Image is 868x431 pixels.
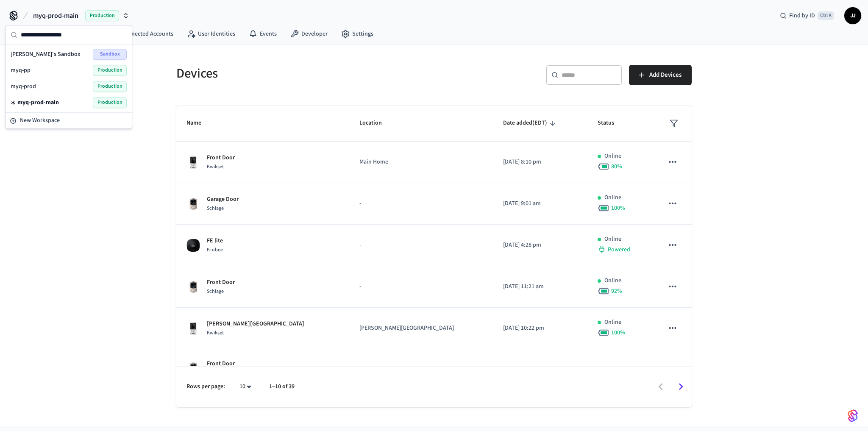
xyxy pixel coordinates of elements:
span: Production [93,65,127,76]
span: Kwikset [207,163,224,170]
p: - [359,241,483,250]
img: Schlage Sense Smart Deadbolt with Camelot Trim, Front [186,280,200,294]
span: Schlage [207,288,224,295]
span: Add Devices [649,70,682,81]
span: 100 % [611,328,625,337]
span: [PERSON_NAME]'s Sandbox [11,50,81,58]
span: Schlage [207,205,224,212]
span: Find by ID [789,11,815,20]
p: Online [604,318,621,327]
span: Date added(EDT) [503,117,558,130]
p: Garage Door [207,195,239,204]
span: 92 % [611,287,622,295]
img: Schlage Sense Smart Deadbolt with Camelot Trim, Front [186,361,200,375]
p: [PERSON_NAME][GEOGRAPHIC_DATA] [207,320,304,328]
span: myq-prod [11,82,36,91]
button: Add Devices [629,65,692,85]
p: Front Door [207,153,235,162]
button: JJ [844,7,861,24]
div: Find by IDCtrl K [773,8,841,23]
p: Offline [604,364,621,373]
p: [DATE] 11:13 pm [503,364,577,373]
p: FE lite [207,236,223,245]
img: Kwikset Halo Touchscreen Wifi Enabled Smart Lock, Polished Chrome, Front [186,156,200,169]
p: 1–10 of 39 [269,382,295,391]
div: Suggestions [6,44,132,112]
p: Online [604,276,621,285]
a: User Identities [180,26,242,42]
p: [DATE] 11:21 am [503,282,577,291]
p: Online [604,152,621,161]
img: ecobee_lite_3 [186,239,200,252]
span: Name [186,117,212,130]
span: 80 % [611,162,622,171]
p: Main Home [359,158,483,167]
span: Kwikset [207,329,224,336]
p: [DATE] 10:22 pm [503,324,577,333]
span: Sandbox [93,49,127,60]
span: Production [93,81,127,92]
span: Ecobee [207,246,223,253]
p: Rows per page: [186,382,225,391]
p: [DATE] 4:28 pm [503,241,577,250]
span: Powered [608,245,630,254]
img: Schlage Sense Smart Deadbolt with Camelot Trim, Front [186,197,200,211]
button: New Workspace [6,114,131,128]
a: Developer [284,26,334,42]
p: [DATE] 8:10 pm [503,158,577,167]
span: Location [359,117,393,130]
h5: Devices [176,65,429,82]
p: Front Door [207,278,235,287]
span: Production [93,97,127,108]
div: 10 [235,381,256,393]
span: Production [85,10,119,21]
span: New Workspace [20,116,60,125]
span: 100 % [611,204,625,212]
p: - [359,282,483,291]
span: Ctrl K [818,11,834,20]
a: Events [242,26,284,42]
button: Go to next page [671,377,691,397]
p: [PERSON_NAME][GEOGRAPHIC_DATA] [359,324,483,333]
img: Kwikset Halo Touchscreen Wifi Enabled Smart Lock, Polished Chrome, Front [186,322,200,335]
p: - [359,199,483,208]
span: JJ [845,8,860,23]
span: myq-prod-main [17,98,59,107]
span: myq-prod-main [33,11,78,21]
p: Online [604,193,621,202]
span: myq-pp [11,66,31,75]
p: Online [604,235,621,244]
p: [DATE] 9:01 am [503,199,577,208]
img: SeamLogoGradient.69752ec5.svg [848,409,858,423]
a: Connected Accounts [103,26,180,42]
span: Status [598,117,625,130]
p: Front Door [207,359,235,368]
a: Settings [334,26,380,42]
p: - [359,364,483,373]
